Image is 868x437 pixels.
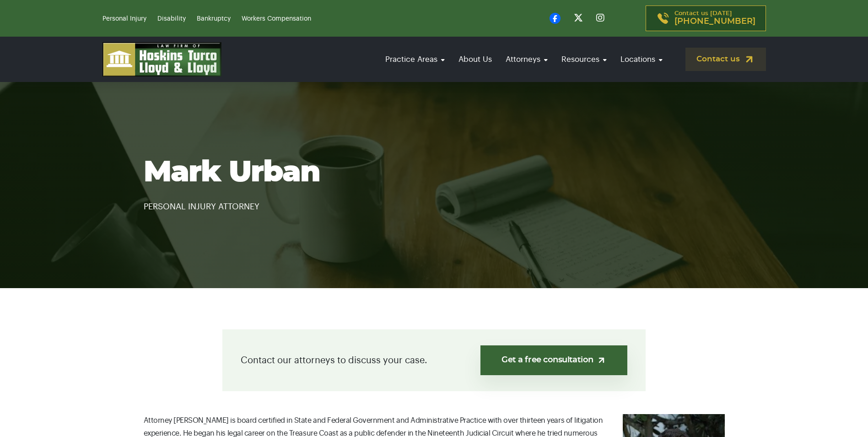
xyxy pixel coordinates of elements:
[157,16,186,22] a: Disability
[597,355,606,365] img: arrow-up-right-light.svg
[501,46,552,72] a: Attorneys
[616,46,667,72] a: Locations
[222,329,646,391] div: Contact our attorneys to discuss your case.
[102,42,221,76] img: logo
[674,17,755,26] span: [PHONE_NUMBER]
[480,345,627,375] a: Get a free consultation
[454,46,496,72] a: About Us
[144,157,725,189] h1: Mark Urban
[102,16,146,22] a: Personal Injury
[646,5,766,31] a: Contact us [DATE][PHONE_NUMBER]
[197,16,231,22] a: Bankruptcy
[557,46,611,72] a: Resources
[674,11,755,26] p: Contact us [DATE]
[144,202,259,211] span: PERSONAL INJURY ATTORNEY
[685,48,766,71] a: Contact us
[381,46,449,72] a: Practice Areas
[242,16,311,22] a: Workers Compensation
